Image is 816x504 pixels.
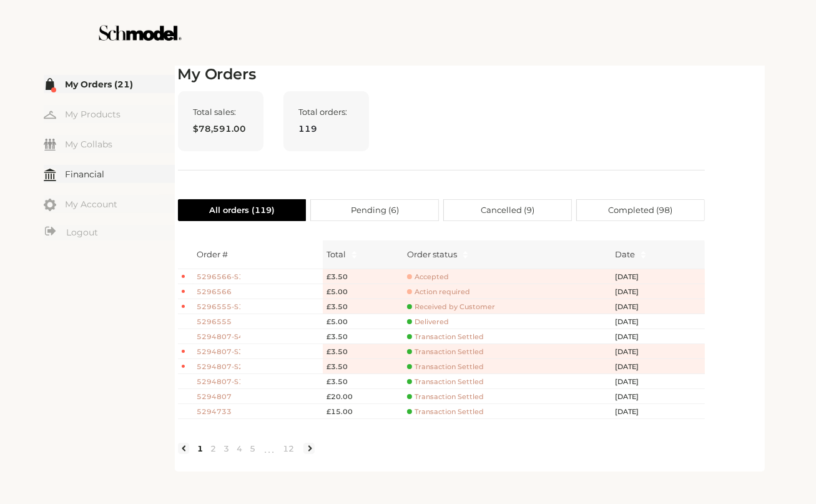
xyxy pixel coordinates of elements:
td: £3.50 [323,299,403,314]
span: 5294807-S1 [197,377,241,387]
a: 5 [247,443,260,454]
div: Menu [44,75,175,242]
img: my-order.svg [44,78,56,91]
span: Accepted [407,272,449,282]
a: My Orders (21) [44,75,175,93]
span: Delivered [407,317,449,327]
li: Next 5 Pages [260,438,280,458]
a: My Collabs [44,135,175,153]
td: £5.00 [323,284,403,299]
td: £5.00 [323,314,403,329]
h2: My Orders [178,66,705,84]
span: 5294807-S4 [197,332,241,342]
span: Pending ( 6 ) [351,200,399,220]
span: ••• [260,442,280,457]
span: [DATE] [615,332,652,342]
span: Transaction Settled [407,377,484,387]
span: [DATE] [615,362,652,372]
td: £3.50 [323,329,403,344]
span: 5294807-S3 [197,347,241,357]
span: 5296566 [197,287,241,297]
span: Completed ( 98 ) [608,200,672,220]
span: [DATE] [615,347,652,357]
th: Order # [194,240,323,269]
span: Action required [407,287,470,297]
a: 4 [233,443,247,454]
a: My Account [44,195,175,213]
span: [DATE] [615,272,652,282]
span: Transaction Settled [407,362,484,372]
td: £3.50 [323,269,403,284]
span: [DATE] [615,317,652,327]
span: caret-up [462,249,469,256]
span: caret-up [640,249,647,256]
span: caret-down [351,254,358,260]
span: 5294807 [197,392,241,402]
span: Cancelled ( 9 ) [481,200,534,220]
td: £3.50 [323,359,403,374]
img: my-account.svg [44,199,56,211]
span: Total sales: [194,107,248,117]
span: 5296555-S1 [197,302,241,312]
span: [DATE] [615,287,652,297]
span: [DATE] [615,407,652,417]
span: [DATE] [615,302,652,312]
li: Previous Page [178,443,189,454]
img: my-financial.svg [44,169,56,181]
span: All orders ( 119 ) [209,200,275,220]
td: £15.00 [323,404,403,419]
span: caret-up [351,249,358,256]
span: Total orders: [299,107,353,117]
a: 2 [207,443,220,454]
span: Transaction Settled [407,407,484,417]
span: 119 [299,122,353,136]
span: Date [615,248,635,260]
a: My Products [44,105,175,123]
span: Transaction Settled [407,332,484,342]
span: 5296566-S1 [197,272,241,282]
span: caret-down [640,254,647,260]
a: Financial [44,165,175,183]
span: 5294733 [197,407,241,417]
li: Next Page [303,443,315,454]
a: 12 [280,443,298,454]
span: Total [327,248,346,260]
a: Logout [44,225,175,240]
span: [DATE] [615,377,652,387]
img: my-hanger.svg [44,109,56,121]
span: Received by Customer [407,302,495,312]
a: 1 [194,443,207,454]
span: Transaction Settled [407,392,484,402]
span: 5294807-S2 [197,362,241,372]
span: $78,591.00 [194,122,248,136]
span: 5296555 [197,317,241,327]
img: my-friends.svg [44,139,56,151]
td: £20.00 [323,389,403,404]
div: Order status [407,248,457,260]
td: £3.50 [323,344,403,359]
a: 3 [220,443,233,454]
td: £3.50 [323,374,403,389]
span: Transaction Settled [407,347,484,357]
span: [DATE] [615,392,652,402]
span: caret-down [462,254,469,260]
